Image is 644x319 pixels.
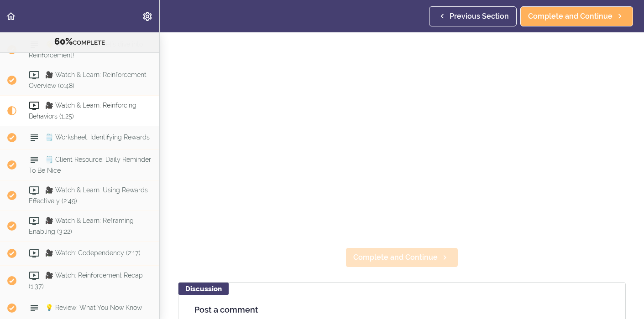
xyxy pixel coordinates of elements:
span: 👋 Welcome back, let's dive into Reinforcement! [29,41,143,58]
a: Previous Section [429,6,517,26]
span: 💡 Review: What You Now Know [45,304,142,311]
a: Complete and Continue [520,6,633,26]
span: 🎥 Watch: Reinforcement Recap (1:37) [29,272,143,289]
span: 🎥 Watch & Learn: Reinforcing Behaviors (1:25) [29,102,136,119]
h4: Post a comment [194,305,609,314]
span: 🎥 Watch: Codependency (2:17) [45,249,141,257]
svg: Settings Menu [142,11,153,22]
span: 🎥 Watch & Learn: Using Rewards Effectively (2:49) [29,186,148,204]
span: 🎥 Watch & Learn: Reinforcement Overview (0:48) [29,71,147,89]
div: COMPLETE [11,36,148,48]
span: Complete and Continue [528,11,613,22]
span: 🗒️ Client Resource: Daily Reminder To Be Nice [29,156,151,174]
div: Discussion [178,283,229,295]
span: 60% [54,36,73,47]
span: 🎥 Watch & Learn: Reframing Enabling (3:22) [29,217,134,235]
span: 🗒️ Worksheet: Identifying Rewards [45,134,150,141]
span: Previous Section [450,11,509,22]
a: Complete and Continue [346,247,458,268]
svg: Back to course curriculum [5,11,16,22]
span: Complete and Continue [353,252,438,263]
